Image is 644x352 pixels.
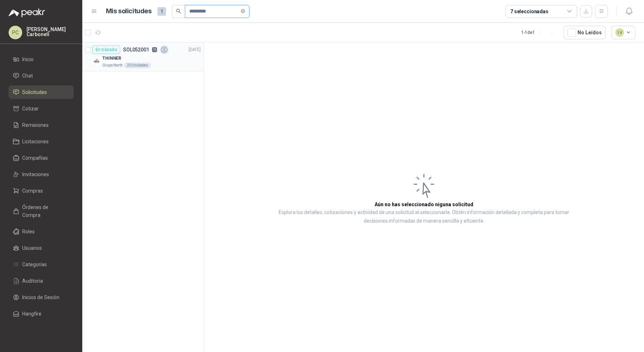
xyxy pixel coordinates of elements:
span: Solicitudes [22,88,47,96]
span: Usuarios [22,244,42,252]
span: Auditoria [22,277,43,285]
a: Roles [9,225,74,238]
span: Invitaciones [22,170,49,178]
a: Inicios de Sesión [9,291,74,304]
img: Company Logo [92,57,101,65]
a: Cotizar [9,102,74,115]
a: Chat [9,69,74,83]
span: Inicios de Sesión [22,293,59,301]
button: No Leídos [563,26,606,39]
a: Auditoria [9,274,74,288]
a: Categorías [9,258,74,271]
p: Grupo North [102,63,123,68]
span: Hangfire [22,310,42,318]
div: En tránsito [92,45,120,54]
span: close-circle [241,9,245,13]
span: 1 [157,7,166,16]
img: Logo peakr [9,9,45,17]
div: PC [9,26,22,39]
h1: Mis solicitudes [106,6,152,16]
span: Categorías [22,261,47,268]
a: Compañías [9,151,74,165]
a: Licitaciones [9,135,74,148]
span: Compañías [22,154,48,162]
a: Compras [9,184,74,198]
div: 1 - 1 de 1 [521,27,558,38]
span: search [176,9,181,14]
a: Solicitudes [9,85,74,99]
span: Inicio [22,55,34,63]
div: 7 seleccionadas [510,8,548,15]
a: Hangfire [9,307,74,321]
span: close-circle [241,8,245,15]
span: Roles [22,228,35,236]
a: En tránsitoSOL05200113[DATE] Company LogoTHINNERGrupo North20 Unidades [82,43,204,71]
div: 20 Unidades [124,63,151,68]
span: Compras [22,187,43,195]
a: Usuarios [9,241,74,255]
a: Remisiones [9,118,74,132]
p: SOL052001 [123,47,149,52]
p: 13 [152,47,157,52]
p: Explora los detalles, cotizaciones y actividad de una solicitud al seleccionarla. Obtén informaci... [275,208,572,225]
span: Remisiones [22,121,49,129]
span: Chat [22,72,33,80]
a: Inicio [9,53,74,66]
p: [PERSON_NAME] Carbonell [26,27,74,37]
span: Órdenes de Compra [22,203,67,219]
span: Licitaciones [22,138,49,145]
a: Invitaciones [9,168,74,181]
span: Cotizar [22,105,39,113]
p: [DATE] [189,46,201,53]
a: Órdenes de Compra [9,200,74,222]
h3: Aún no has seleccionado niguna solicitud [375,200,473,208]
button: 14 [611,26,636,39]
p: THINNER [102,55,121,62]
